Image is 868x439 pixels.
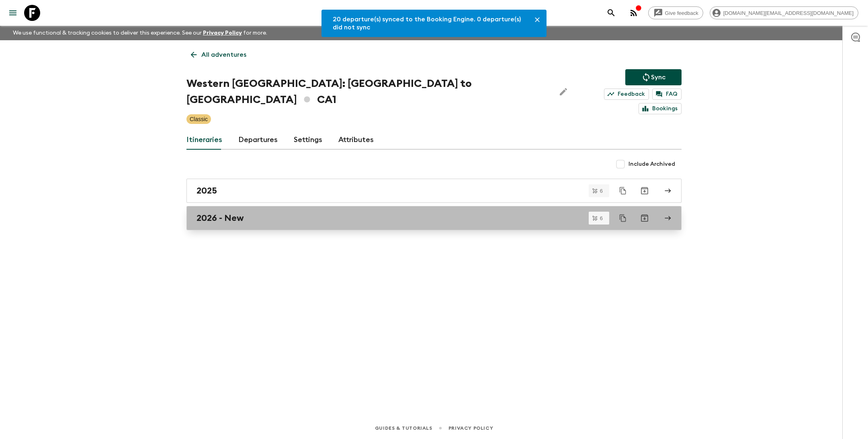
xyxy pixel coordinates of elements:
button: Edit Adventure Title [555,76,571,108]
a: 2025 [186,179,682,203]
a: All adventures [186,47,251,63]
button: menu [5,5,21,21]
a: 2026 - New [186,206,682,230]
a: Privacy Policy [448,424,493,433]
button: Archive [637,183,653,199]
a: Attributes [338,130,374,150]
button: Duplicate [616,183,630,198]
a: Feedback [604,89,649,100]
p: We use functional & tracking cookies to deliver this experience. See our for more. [10,26,270,40]
a: Settings [294,130,322,150]
div: [DOMAIN_NAME][EMAIL_ADDRESS][DOMAIN_NAME] [710,6,858,19]
a: FAQ [652,89,682,100]
p: All adventures [201,50,246,60]
h2: 2025 [197,185,217,196]
a: Departures [238,130,278,150]
span: 6 [595,216,608,221]
a: Privacy Policy [203,30,242,36]
button: search adventures [603,5,619,21]
button: Close [531,14,543,26]
button: Duplicate [616,211,630,225]
span: Give feedback [661,10,703,16]
a: Guides & Tutorials [375,424,432,433]
h2: 2026 - New [197,213,244,223]
div: 20 departure(s) synced to the Booking Engine. 0 departure(s) did not sync [333,12,525,35]
span: Include Archived [628,160,675,168]
a: Itineraries [186,130,222,150]
span: [DOMAIN_NAME][EMAIL_ADDRESS][DOMAIN_NAME] [719,10,858,16]
h1: Western [GEOGRAPHIC_DATA]: [GEOGRAPHIC_DATA] to [GEOGRAPHIC_DATA] CA1 [186,76,549,108]
button: Archive [637,210,653,226]
span: 6 [595,188,608,194]
a: Give feedback [648,6,703,19]
a: Bookings [639,103,682,114]
p: Classic [190,115,208,123]
button: Sync adventure departures to the booking engine [625,69,682,85]
p: Sync [651,72,665,82]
